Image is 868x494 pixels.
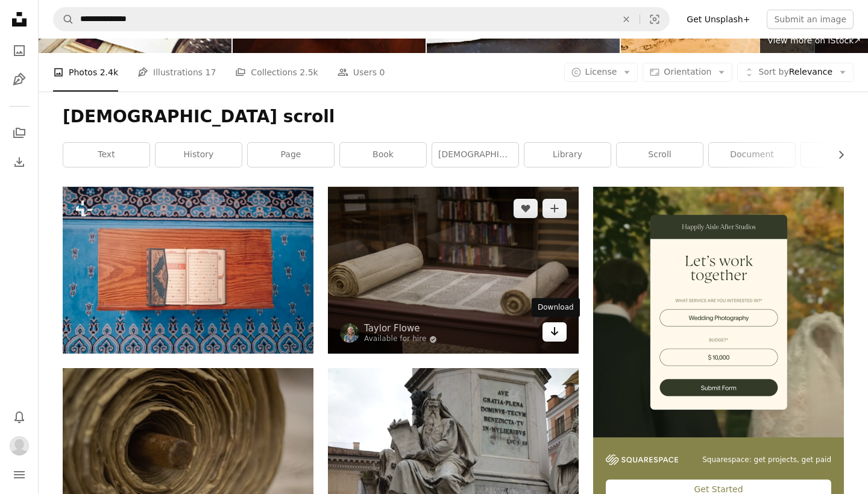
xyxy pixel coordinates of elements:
button: Search Unsplash [54,8,74,31]
div: Download [532,298,580,317]
button: Menu [7,463,31,487]
button: Like [514,199,538,218]
span: Sort by [758,67,788,77]
a: Collections [7,121,31,145]
a: Users 0 [338,53,385,92]
span: View more on iStock ↗ [767,36,861,45]
span: Squarespace: get projects, get paid [702,455,831,465]
a: Download [542,322,567,342]
a: Taylor Flowe [364,322,437,334]
span: Orientation [664,67,711,77]
h1: [DEMOGRAPHIC_DATA] scroll [63,106,844,128]
img: Avatar of user Stuart Kellogg [10,436,29,455]
button: License [564,63,638,82]
button: Orientation [643,63,732,82]
a: brown wooden rolling pin on white textile [63,446,313,457]
img: a wooden table with a book on top of it [63,187,313,354]
img: white and brown wooden table [328,187,579,354]
a: library [524,143,611,167]
span: 2.5k [300,66,318,79]
span: 0 [379,66,385,79]
a: white and brown wooden table [328,264,579,275]
button: Profile [7,434,31,458]
form: Find visuals sitewide [53,7,670,31]
button: scroll list to the right [830,143,844,167]
span: 17 [206,66,216,79]
button: Add to Collection [542,199,567,218]
button: Notifications [7,405,31,429]
a: document [709,143,795,167]
button: Submit an image [767,10,854,29]
a: Photos [7,39,31,63]
a: Download History [7,150,31,174]
a: Illustrations [7,67,31,92]
img: Go to Taylor Flowe's profile [340,324,359,343]
a: Illustrations 17 [137,53,216,92]
button: Sort byRelevance [737,63,854,82]
button: Visual search [640,8,669,31]
span: License [585,67,617,77]
a: [DEMOGRAPHIC_DATA] [432,143,518,167]
a: scroll [617,143,703,167]
a: Collections 2.5k [235,53,318,92]
a: page [248,143,334,167]
a: Sculpture of a seated bearded man holding scroll. [328,446,579,457]
a: Home — Unsplash [7,7,31,34]
a: text [63,143,149,167]
a: View more on iStock↗ [760,29,868,53]
img: file-1747939393036-2c53a76c450aimage [593,187,844,437]
a: Get Unsplash+ [679,10,757,29]
a: history [156,143,242,167]
a: book [340,143,426,167]
a: Available for hire [364,334,437,344]
img: file-1747939142011-51e5cc87e3c9 [606,454,678,465]
span: Relevance [758,66,832,78]
a: a wooden table with a book on top of it [63,264,313,275]
button: Clear [613,8,640,31]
